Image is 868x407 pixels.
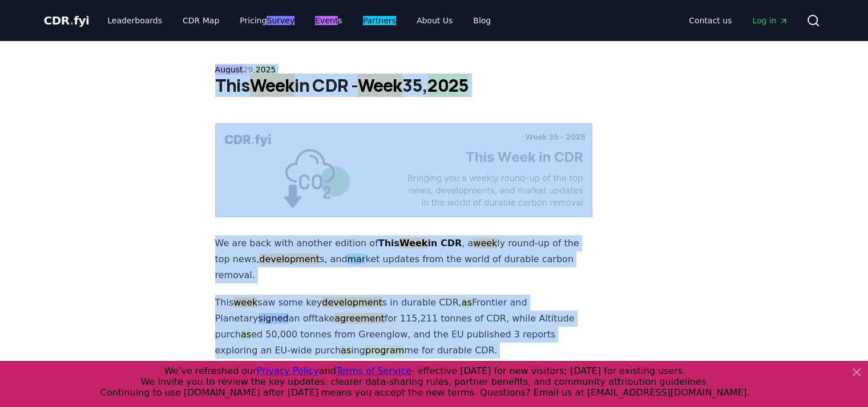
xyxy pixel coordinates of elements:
multi-find-1-extension: highlighted by Multi Find [427,74,469,97]
multi-find-1-extension: highlighted by Multi Find [215,65,243,74]
multi-find-1-extension: highlighted by Multi Find [347,254,365,264]
multi-find-0-extension: Pricing [240,15,294,26]
span: CDR fyi [44,14,90,27]
strong: This in CDR [378,238,462,249]
a: CDR.fyi [44,13,90,29]
p: This saw some key s in durable CDR, Frontier and Planetary an offtake for 115,211 tonnes of CDR, ... [215,295,593,359]
a: About Us [407,10,462,31]
a: Blog [464,10,500,31]
p: 29, [215,64,653,75]
multi-find-1-extension: highlighted by Multi Find [322,297,382,308]
multi-find-1-extension: highlighted by Multi Find [241,329,251,340]
multi-find-1-extension: highlighted by Multi Find [267,16,294,25]
multi-find-1-extension: highlighted by Multi Find [365,345,404,356]
multi-find-0-extension: s [315,15,342,26]
a: Contact us [680,10,741,31]
p: We are back with another edition of , a ly round-up of the top news, s, and ket updates from the ... [215,235,593,283]
multi-find-1-extension: highlighted by Multi Find [341,345,351,356]
multi-find-1-extension: highlighted by Multi Find [259,313,289,324]
multi-find-1-extension: highlighted by Multi Find [358,74,402,97]
a: CDR Map [173,10,228,31]
a: Partners [354,10,405,31]
multi-find-1-extension: highlighted by Multi Find [334,313,385,324]
span: Log in [752,15,788,26]
a: Log in [743,10,797,31]
a: Leaderboards [98,10,171,31]
multi-find-1-extension: highlighted by Multi Find [256,65,276,74]
a: Events [306,10,351,31]
nav: Main [98,10,500,31]
multi-find-1-extension: highlighted by Multi Find [473,238,497,249]
multi-find-1-extension: highlighted by Multi Find [315,16,338,25]
nav: Main [680,10,797,31]
img: blog post image [215,123,593,217]
multi-find-1-extension: highlighted by Multi Find [233,297,257,308]
multi-find-1-extension: highlighted by Multi Find [399,238,427,249]
a: PricingSurvey [231,10,304,31]
multi-find-1-extension: highlighted by Multi Find [462,297,472,308]
h1: This in CDR - 35, [215,75,653,96]
multi-find-1-extension: highlighted by Multi Find [250,74,294,97]
span: . [70,14,74,27]
multi-find-1-extension: highlighted by Multi Find [259,254,320,264]
multi-find-1-extension: highlighted by Multi Find [363,16,396,25]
